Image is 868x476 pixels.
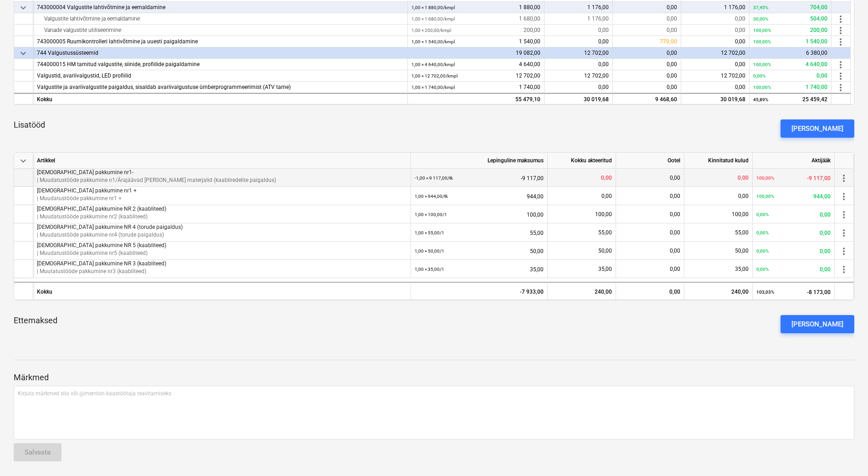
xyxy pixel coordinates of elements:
[667,72,677,79] span: 0,00
[598,61,609,67] span: 0,00
[37,260,407,268] p: [DEMOGRAPHIC_DATA] pakkumine NR 3 (kaabliteed)
[415,187,544,206] div: 944,00
[670,266,680,272] span: 0,00
[37,82,404,93] div: Valgustite ja avariivalgustite paigaldus, sisaldab avariivalgustuse ümberprogrammeerimist (ATV ta...
[684,153,753,169] div: Kinnitatud kulud
[681,47,750,59] div: 12 702,00
[411,2,540,13] div: 1 880,00
[14,372,854,383] p: Märkmed
[838,209,849,220] span: more_vert
[598,27,609,33] span: 0,00
[753,36,827,47] div: 1 540,00
[415,205,544,224] div: 100,00
[756,187,831,206] div: 944,00
[835,36,846,47] span: more_vert
[595,211,612,217] span: 100,00
[415,242,544,260] div: 50,00
[408,47,544,59] div: 19 082,00
[598,229,612,236] span: 55,00
[601,175,612,181] span: 0,00
[753,2,827,13] div: 704,00
[37,36,404,47] div: 743000005 Ruumikontrolleri lahtivõtmine ja uuesti paigaldamine
[791,123,843,135] div: [PERSON_NAME]
[587,4,609,10] span: 1 176,00
[411,73,457,78] small: 1,00 × 12 702,00 / kmpl
[753,82,827,93] div: 1 740,00
[37,176,407,184] p: | Muudatustööde pakkumine n1/Ärajäävad [PERSON_NAME] materjalid (kaabliredelite paigaldus)
[33,93,408,104] div: Kokku
[411,5,455,10] small: 1,00 × 1 880,00 / kmpl
[756,290,774,295] small: 103,03%
[756,212,769,217] small: 0,00%
[753,94,827,105] div: 25 459,42
[411,85,455,90] small: 1,00 × 1 740,00 / kmpl
[548,282,616,300] div: 240,00
[14,119,45,130] p: Lisatööd
[732,211,749,217] span: 100,00
[415,169,544,187] div: -9 117,00
[37,223,407,231] p: [DEMOGRAPHIC_DATA] pakkumine NR 4 (torude paigaldus)
[753,5,768,10] small: 37,45%
[37,70,404,82] div: Valgustid, avariivalgustid, LED profiilid
[548,153,616,169] div: Kokku akteeritud
[735,16,745,22] span: 0,00
[37,242,407,249] p: [DEMOGRAPHIC_DATA] pakkumine NR 5 (kaabliteed)
[415,248,444,254] small: 1,00 × 50,00 / 1
[670,211,680,217] span: 0,00
[33,153,411,169] div: Artikkel
[37,59,404,70] div: 744000015 HM tarnitud valgustite, siinide, profiilide paigaldamine
[735,38,745,45] span: 0,00
[37,195,407,202] p: | Muudatustööde pakkumine nr1 +
[756,260,831,279] div: 0,00
[37,249,407,257] p: | Muudatustööde pakkumine nr5 (kaabliteed)
[408,93,544,104] div: 55 479,10
[415,223,544,242] div: 55,00
[411,62,455,67] small: 1,00 × 4 640,00 / kmpl
[756,267,769,272] small: 0,00%
[411,39,455,44] small: 1,00 × 1 540,00 / kmpl
[670,229,680,236] span: 0,00
[601,193,612,199] span: 0,00
[735,266,749,272] span: 35,00
[37,47,404,59] div: 744 Valgustussüsteemid
[838,264,849,275] span: more_vert
[415,176,453,181] small: -1,00 × 9 117,00 / tk
[738,175,749,181] span: 0,00
[18,48,29,59] span: keyboard_arrow_down
[415,260,544,279] div: 35,00
[411,82,540,93] div: 1 740,00
[667,27,677,33] span: 0,00
[835,71,846,82] span: more_vert
[411,28,451,33] small: 1,00 × 200,00 / kmpl
[753,62,771,67] small: 100,00%
[756,248,769,254] small: 0,00%
[544,93,613,104] div: 30 019,68
[838,173,849,184] span: more_vert
[411,13,540,25] div: 1 680,00
[14,315,57,333] p: Ettemaksed
[735,27,745,33] span: 0,00
[756,230,769,235] small: 0,00%
[753,85,771,90] small: 100,00%
[735,248,749,254] span: 50,00
[681,93,750,104] div: 30 019,68
[750,47,832,59] div: 6 380,00
[37,213,407,221] p: | Muudatustööde pakkumine nr2 (kaabliteed)
[756,223,831,242] div: 0,00
[684,282,753,300] div: 240,00
[598,84,609,90] span: 0,00
[753,28,771,33] small: 100,00%
[735,229,749,236] span: 55,00
[756,205,831,224] div: 0,00
[721,72,745,79] span: 12 702,00
[544,47,613,59] div: 12 702,00
[37,268,407,275] p: | Muutatustööde pakkumine nr3 (kaabliteed)
[791,318,843,330] div: [PERSON_NAME]
[411,153,548,169] div: Lepinguline maksumus
[411,282,548,300] div: -7 933,00
[738,193,749,199] span: 0,00
[670,175,680,181] span: 0,00
[37,169,407,176] p: [DEMOGRAPHIC_DATA] pakkumine nr1-
[415,212,447,217] small: 1,00 × 100,00 / 1
[735,84,745,90] span: 0,00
